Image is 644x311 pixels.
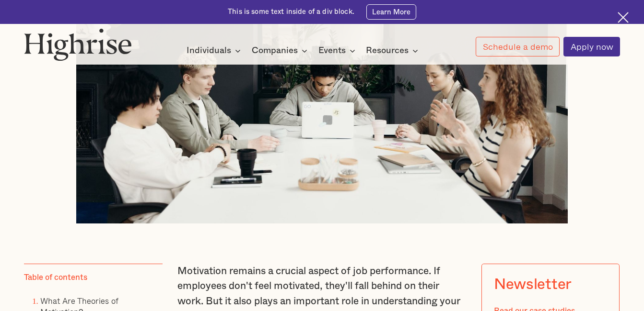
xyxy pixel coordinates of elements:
a: Learn More [366,4,416,20]
div: Table of contents [24,272,87,283]
div: This is some text inside of a div block. [228,7,354,17]
div: Companies [252,45,298,56]
div: Resources [366,45,409,56]
div: Companies [252,45,310,56]
div: Newsletter [494,276,572,294]
a: Schedule a demo [476,37,559,56]
div: Resources [366,45,421,56]
div: Individuals [187,45,244,56]
div: Events [318,45,358,56]
div: Events [318,45,346,56]
img: Highrise logo [24,28,132,61]
a: Apply now [563,37,620,56]
img: Cross icon [618,12,629,23]
div: Individuals [187,45,231,56]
